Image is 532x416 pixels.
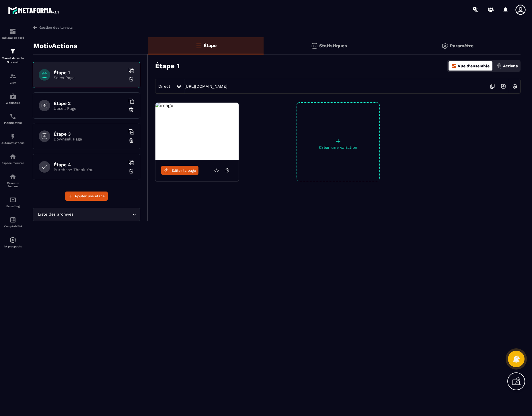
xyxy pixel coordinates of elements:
img: trash [128,107,134,113]
a: schedulerschedulerPlanificateur [1,109,24,129]
p: Upsell Page [54,106,125,111]
img: setting-w.858f3a88.svg [509,81,520,92]
img: automations [9,237,16,243]
p: Paramètre [450,43,473,48]
img: formation [9,48,16,55]
img: scheduler [9,113,16,120]
img: trash [128,76,134,82]
img: social-network [9,173,16,180]
p: E-mailing [1,205,24,208]
a: Éditer la page [161,166,198,175]
p: Downsell Page [54,137,125,141]
p: IA prospects [1,245,24,248]
img: formation [9,73,16,80]
span: Direct [158,84,170,89]
a: automationsautomationsWebinaire [1,89,24,109]
a: accountantaccountantComptabilité [1,212,24,232]
h6: Étape 4 [54,162,125,167]
p: MotivActions [33,40,77,52]
a: formationformationTunnel de vente Site web [1,44,24,69]
span: Ajouter une étape [75,193,105,199]
a: [URL][DOMAIN_NAME] [184,84,227,89]
img: trash [128,138,134,143]
img: actions.d6e523a2.png [497,63,502,69]
img: email [9,196,16,203]
a: emailemailE-mailing [1,192,24,212]
button: Ajouter une étape [65,192,108,201]
p: Créer une variation [297,145,379,150]
img: trash [128,168,134,174]
p: Comptabilité [1,225,24,228]
p: Planificateur [1,121,24,124]
img: logo [8,5,60,15]
img: stats.20deebd0.svg [311,42,318,49]
img: arrow-next.bcc2205e.svg [498,81,509,92]
p: Automatisations [1,141,24,144]
a: automationsautomationsEspace membre [1,149,24,169]
p: Actions [503,64,518,68]
p: + [297,137,379,145]
img: accountant [9,216,16,223]
h6: Étape 2 [54,101,125,106]
p: Tableau de bord [1,36,24,39]
a: formationformationTableau de bord [1,24,24,44]
h6: Étape 3 [54,131,125,137]
p: Purchase Thank You [54,167,125,172]
img: automations [9,93,16,100]
p: Étape [204,43,217,48]
p: CRM [1,81,24,84]
a: Gestion des tunnels [33,25,73,30]
a: automationsautomationsAutomatisations [1,129,24,149]
p: Espace membre [1,161,24,165]
img: formation [9,28,16,35]
p: Tunnel de vente Site web [1,56,24,64]
img: setting-gr.5f69749f.svg [441,42,448,49]
p: Vue d'ensemble [458,64,490,68]
h6: Étape 1 [54,70,125,75]
img: arrow [33,25,38,30]
p: Sales Page [54,75,125,80]
p: Réseaux Sociaux [1,181,24,188]
div: Search for option [33,208,140,221]
span: Éditer la page [172,168,196,173]
img: image [155,103,173,108]
img: automations [9,133,16,140]
p: Webinaire [1,101,24,104]
h3: Étape 1 [155,62,180,70]
img: bars-o.4a397970.svg [195,42,202,49]
p: Statistiques [319,43,347,48]
input: Search for option [75,211,131,218]
a: social-networksocial-networkRéseaux Sociaux [1,169,24,192]
span: Liste des archives [36,211,75,218]
img: automations [9,153,16,160]
a: formationformationCRM [1,69,24,89]
img: dashboard-orange.40269519.svg [451,63,457,69]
